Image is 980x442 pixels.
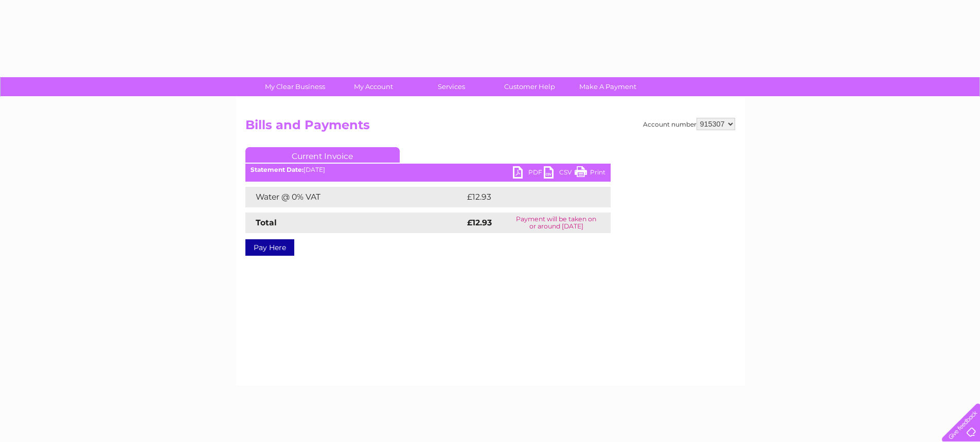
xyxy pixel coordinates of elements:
div: [DATE] [245,166,611,173]
a: Services [409,77,494,96]
td: Water @ 0% VAT [245,187,465,207]
a: Current Invoice [245,147,400,163]
td: Payment will be taken on or around [DATE] [502,213,610,233]
strong: Total [256,218,277,227]
a: My Account [331,77,416,96]
strong: £12.93 [467,218,492,227]
a: Make A Payment [565,77,650,96]
a: Pay Here [245,239,294,256]
a: My Clear Business [253,77,337,96]
div: Account number [643,118,735,130]
a: PDF [513,166,544,181]
b: Statement Date: [251,166,304,173]
a: Customer Help [487,77,572,96]
h2: Bills and Payments [245,118,735,137]
a: Print [575,166,605,181]
td: £12.93 [465,187,589,207]
a: CSV [544,166,575,181]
